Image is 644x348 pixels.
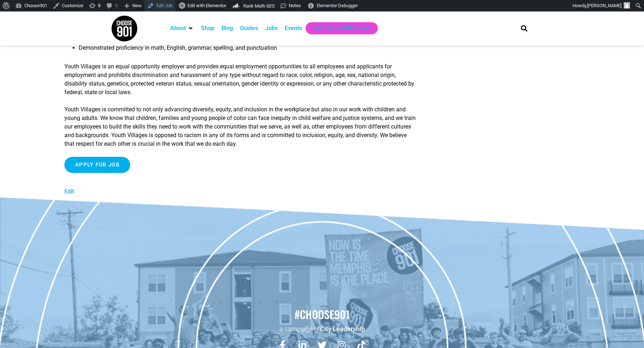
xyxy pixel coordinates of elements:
a: Jobs [265,24,278,33]
a: Edit [64,188,74,195]
p: Youth Villages is an equal opportunity employer and provides equal employment opportunities to al... [64,62,416,97]
div: Search [518,23,530,34]
span: Rank Math SEO [243,3,275,9]
li: Demonstrated proficiency in math, English, grammar, spelling, and punctuation [79,44,416,57]
a: Blog [221,24,233,33]
a: Shop [201,24,214,33]
div: About [167,22,197,34]
a: Guides [240,24,258,33]
nav: Main nav [167,22,509,34]
input: Apply for job [64,157,130,173]
h2: #choose901 [4,307,640,322]
a: About [170,24,186,33]
a: Events [285,24,302,33]
span: [PERSON_NAME] [587,3,621,8]
p: a campaign of [4,324,640,333]
p: Youth Villages is committed to not only advancing diversity, equity, and inclusion in the workpla... [64,105,416,148]
a: City Leadership [320,325,365,333]
span: Edit with Elementor [187,3,226,8]
a: Get Choose901 Emails [313,24,371,33]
